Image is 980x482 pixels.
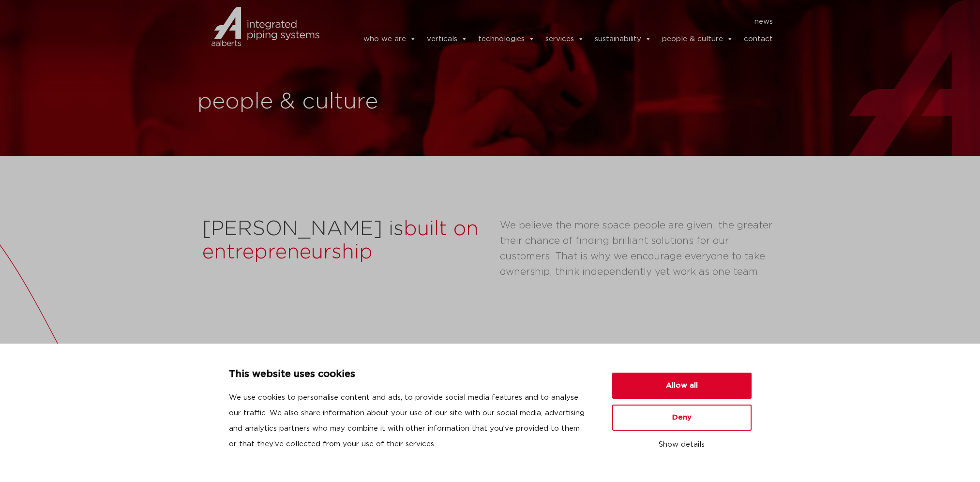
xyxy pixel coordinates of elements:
[500,218,778,280] p: We believe the more space people are given, the greater their chance of finding brilliant solutio...
[612,405,752,431] button: Deny
[595,30,651,49] a: sustainability
[202,218,490,264] h2: [PERSON_NAME] is
[229,367,589,382] p: This website uses cookies
[334,14,773,30] nav: Menu
[754,14,773,30] a: news
[427,30,467,49] a: verticals
[363,30,416,49] a: who we are
[197,87,485,118] h1: people & culture
[744,30,773,49] a: contact
[612,373,752,399] button: Allow all
[662,30,733,49] a: people & culture
[545,30,584,49] a: services
[478,30,535,49] a: technologies
[202,219,479,262] span: built on entrepreneurship
[612,437,752,453] button: Show details
[229,390,589,452] p: We use cookies to personalise content and ads, to provide social media features and to analyse ou...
